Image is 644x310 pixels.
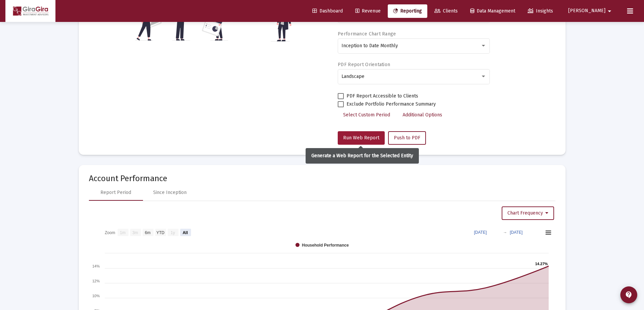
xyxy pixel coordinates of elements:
mat-icon: arrow_drop_down [605,4,614,18]
span: PDF Report Accessible to Clients [347,92,418,100]
a: Clients [429,4,463,18]
mat-card-title: Account Performance [89,175,555,182]
text: All [183,230,188,235]
text: Zoom [105,230,115,235]
span: Landscape [341,74,364,79]
text: YTD [156,230,164,235]
span: Reporting [393,8,422,14]
span: Run Web Report [343,135,379,141]
a: Revenue [350,4,386,18]
div: Since Inception [153,189,187,196]
img: Dashboard [10,4,50,18]
text: 1y [170,230,175,235]
text: 1m [120,230,125,235]
text: [DATE] [510,230,523,235]
a: Reporting [388,4,427,18]
button: Run Web Report [338,131,385,145]
text: 6m [145,230,150,235]
span: Additional Options [403,112,442,118]
div: Report Period [100,189,131,196]
span: Inception to Date Monthly [341,43,398,49]
span: Data Management [470,8,515,14]
span: Clients [434,8,458,14]
text: 3m [132,230,138,235]
button: Push to PDF [388,131,426,145]
span: Exclude Portfolio Performance Summary [347,100,436,108]
text: → [503,230,507,235]
button: [PERSON_NAME] [560,4,622,18]
text: 10% [92,294,99,298]
text: 14.27% [535,262,548,266]
span: Select Custom Period [343,112,390,118]
span: [PERSON_NAME] [568,8,605,14]
span: Chart Frequency [507,210,548,216]
span: Push to PDF [394,135,420,141]
span: Insights [528,8,553,14]
text: 14% [92,264,99,268]
text: Household Performance [302,243,349,248]
text: 12% [92,279,99,283]
mat-icon: contact_support [625,291,633,299]
a: Dashboard [307,4,348,18]
a: Data Management [465,4,521,18]
a: Insights [522,4,558,18]
button: Chart Frequency [502,206,554,220]
span: Revenue [355,8,381,14]
span: Dashboard [312,8,343,14]
label: PDF Report Orientation [338,62,390,67]
label: Performance Chart Range [338,31,396,37]
text: [DATE] [474,230,487,235]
